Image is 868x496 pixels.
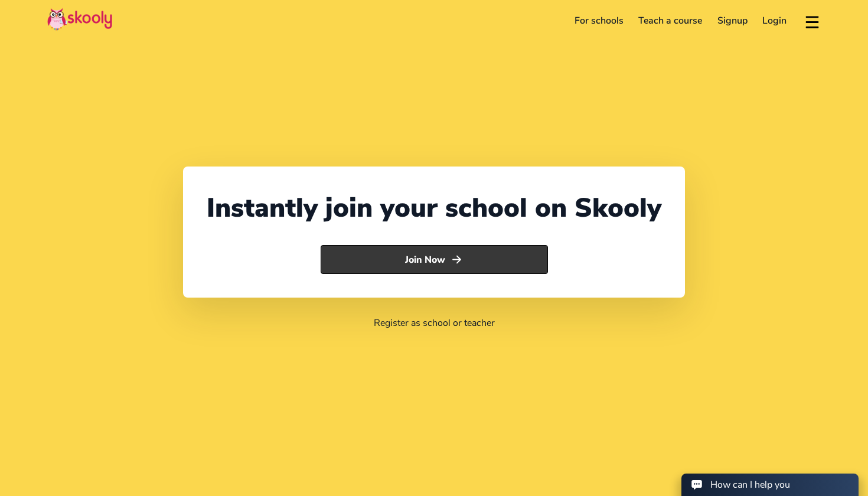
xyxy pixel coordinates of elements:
[567,11,631,30] a: For schools
[804,11,821,31] button: menu outline
[710,11,755,30] a: Signup
[207,190,661,226] div: Instantly join your school on Skooly
[451,253,463,266] ion-icon: arrow forward outline
[755,11,795,30] a: Login
[321,245,548,275] button: Join Nowarrow forward outline
[47,8,112,31] img: Skooly
[374,316,495,329] a: Register as school or teacher
[631,11,710,30] a: Teach a course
